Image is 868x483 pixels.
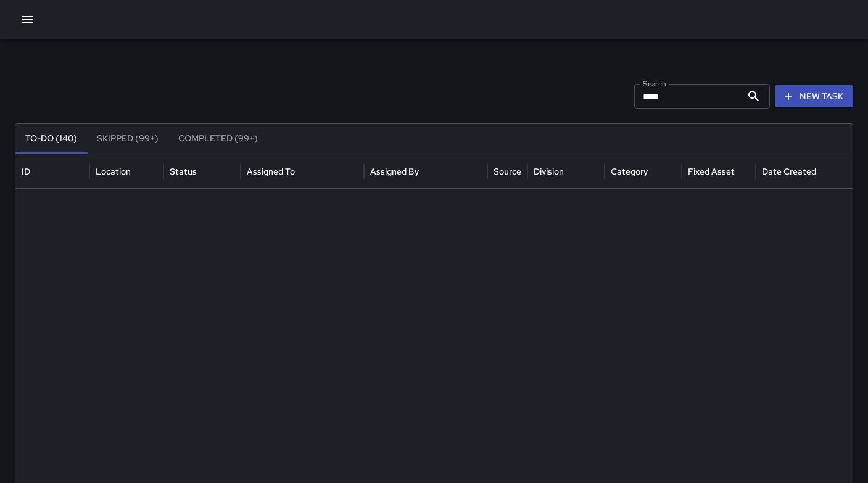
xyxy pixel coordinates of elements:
[87,124,168,154] button: Skipped (99+)
[688,166,735,177] div: Fixed Asset
[494,166,521,177] div: Source
[643,78,666,89] label: Search
[15,124,87,154] button: To-Do (140)
[611,166,648,177] div: Category
[170,166,197,177] div: Status
[96,166,131,177] div: Location
[534,166,564,177] div: Division
[370,166,419,177] div: Assigned By
[762,166,816,177] div: Date Created
[22,166,30,177] div: ID
[247,166,295,177] div: Assigned To
[775,85,853,108] button: New Task
[168,124,268,154] button: Completed (99+)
